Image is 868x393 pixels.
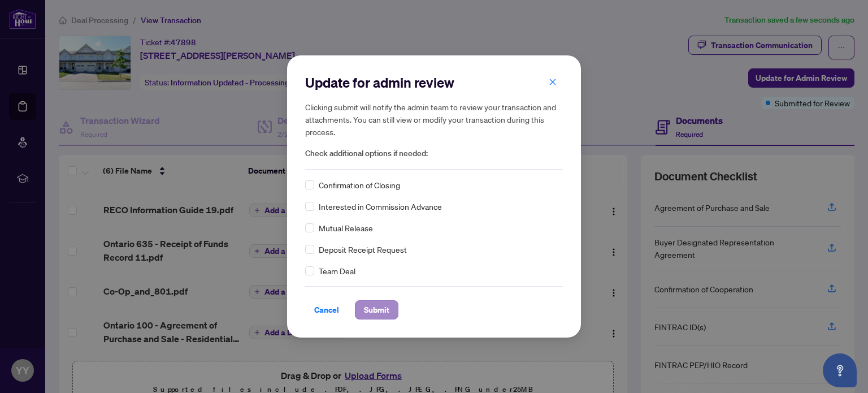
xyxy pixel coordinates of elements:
span: Cancel [314,301,339,319]
span: Mutual Release [319,222,373,234]
button: Open asap [823,353,857,387]
span: Interested in Commission Advance [319,200,442,213]
span: Check additional options if needed: [305,147,563,160]
span: Submit [364,301,389,319]
h2: Update for admin review [305,74,563,92]
button: Cancel [305,300,348,319]
span: Confirmation of Closing [319,179,400,191]
button: Submit [355,300,398,319]
h5: Clicking submit will notify the admin team to review your transaction and attachments. You can st... [305,101,563,138]
span: Team Deal [319,265,355,277]
span: close [549,78,557,86]
span: Deposit Receipt Request [319,243,407,256]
